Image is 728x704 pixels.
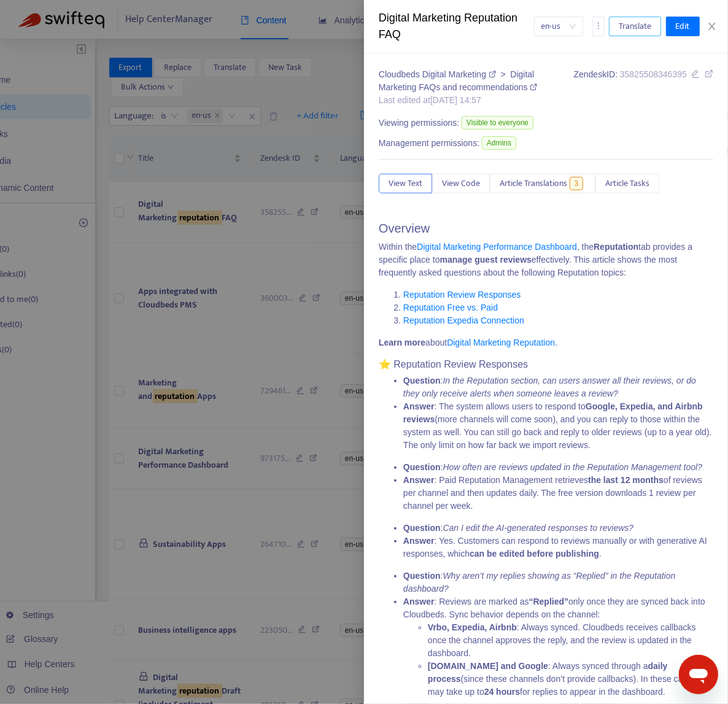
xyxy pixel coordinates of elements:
button: Translate [609,17,661,36]
a: Reputation Free vs. Paid [403,303,498,312]
iframe: Button to launch messaging window [679,655,718,694]
span: View Text [389,177,422,190]
p: about . [379,336,713,349]
strong: Question [403,376,441,385]
span: more [594,21,603,30]
strong: daily process [428,661,668,684]
span: Visible to everyone [462,116,533,130]
li: : Reviews are marked as only once they are synced back into Cloudbeds. Sync behavior depends on t... [403,595,713,698]
strong: Vrbo, Expedia, Airbnb [428,622,517,632]
strong: Answer [403,597,435,606]
li: : [403,374,713,400]
span: Admins [482,136,516,150]
a: Digital Marketing Performance Dashboard [417,242,577,252]
li: : Yes. Customers can respond to reviews manually or with generative AI responses, which . [403,535,713,560]
div: Last edited at [DATE] 14:57 [379,94,560,107]
em: Why aren’t my replies showing as “Replied” in the Reputation dashboard? [403,571,676,594]
span: Management permissions: [379,137,479,150]
button: View Text [379,174,432,193]
strong: can be edited before publishing [470,549,599,559]
span: close [707,21,717,31]
div: > [379,68,560,94]
em: In the Reputation section, can users answer all their reviews, or do they only receive alerts whe... [403,376,696,398]
a: Digital Marketing Reputation [447,338,555,347]
span: Translate [619,20,651,33]
em: Can I edit the AI-generated responses to reviews? [443,523,634,533]
em: How often are reviews updated in the Reputation Management tool? [443,462,703,472]
li: : The system allows users to respond to (more channels will come soon), and you can reply to thos... [403,400,713,452]
span: 35825508346395 [620,69,687,79]
p: Within the , the tab provides a specific place to effectively. This article shows the most freque... [379,241,713,279]
strong: Learn more [379,338,425,347]
strong: manage guest reviews [440,255,532,265]
strong: Answer [403,536,435,546]
li: : Always synced. Cloudbeds receives callbacks once the channel approves the reply, and the review... [428,621,713,660]
span: Article Tasks [605,177,649,190]
strong: the last 12 months [588,475,664,485]
a: Reputation Expedia Connection [403,315,524,325]
strong: [DOMAIN_NAME] and Google [428,661,548,671]
a: Reputation Review Responses [403,290,521,300]
span: en-us [541,17,576,36]
strong: Answer [403,401,435,411]
strong: Question [403,571,441,581]
a: Cloudbeds Digital Marketing [379,69,498,79]
li: : [403,570,713,595]
strong: “Replied” [529,597,569,606]
div: Zendesk ID: [574,68,713,107]
li: : [403,522,713,535]
strong: Answer [403,475,435,485]
button: Close [703,21,721,33]
button: View Code [432,174,490,193]
strong: 24 hours [484,687,520,697]
span: Viewing permissions: [379,117,459,130]
button: Article Translations3 [490,174,595,193]
li: : Always synced through a (since these channels don’t provide callbacks). In these cases, it may ... [428,660,713,698]
strong: Question [403,462,441,472]
button: more [592,17,605,36]
button: Edit [666,17,700,36]
span: Edit [676,20,690,33]
button: Article Tasks [595,174,659,193]
li: : Paid Reputation Management retrieves of reviews per channel and then updates daily. The free ve... [403,474,713,513]
span: Overview [379,222,430,235]
div: Digital Marketing Reputation FAQ [379,10,534,43]
h4: ⭐ Reputation Review Responses [379,358,713,370]
span: Article Translations [500,177,567,190]
li: : [403,461,713,474]
strong: Question [403,523,441,533]
span: 3 [570,177,584,190]
strong: Reputation [594,242,638,252]
span: View Code [442,177,480,190]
